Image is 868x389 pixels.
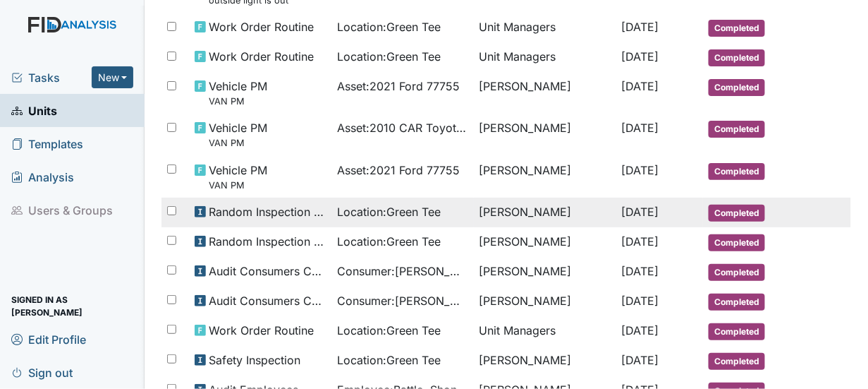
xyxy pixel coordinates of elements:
span: Location : Green Tee [337,322,441,339]
td: [PERSON_NAME] [474,257,616,287]
span: Completed [709,20,765,37]
span: Units [11,100,57,121]
span: [DATE] [621,20,659,34]
span: [DATE] [621,121,659,135]
span: Asset : 2021 Ford 77755 [337,162,460,179]
td: [PERSON_NAME] [474,287,616,316]
span: Audit Consumers Charts [209,263,326,280]
span: Completed [709,205,765,222]
small: VAN PM [209,179,267,192]
td: [PERSON_NAME] [474,72,616,114]
span: Completed [709,79,765,96]
span: [DATE] [621,49,659,64]
span: [DATE] [621,205,659,219]
span: [DATE] [621,234,659,249]
span: [DATE] [621,264,659,278]
span: Location : Green Tee [337,18,441,35]
td: [PERSON_NAME] [474,114,616,155]
span: Edit Profile [11,328,86,350]
span: Asset : 2010 CAR Toyota 59838 [337,119,468,136]
td: [PERSON_NAME] [474,227,616,257]
span: Location : Green Tee [337,352,441,369]
td: Unit Managers [474,316,616,346]
td: [PERSON_NAME] [474,156,616,198]
span: [DATE] [621,163,659,177]
td: Unit Managers [474,13,616,42]
span: Completed [709,163,765,180]
span: Completed [709,121,765,138]
td: Unit Managers [474,42,616,72]
span: Safety Inspection [209,352,300,369]
button: New [92,66,134,88]
span: [DATE] [621,79,659,93]
span: Random Inspection for AM [209,203,326,220]
span: Analysis [11,166,74,188]
span: Vehicle PM VAN PM [209,78,267,108]
span: Completed [709,353,765,370]
span: Vehicle PM VAN PM [209,119,267,150]
span: Completed [709,234,765,251]
td: [PERSON_NAME] [474,346,616,376]
td: [PERSON_NAME] [474,198,616,227]
small: VAN PM [209,136,267,150]
span: Completed [709,264,765,281]
span: Consumer : [PERSON_NAME] [337,292,468,309]
small: VAN PM [209,95,267,108]
span: [DATE] [621,294,659,308]
span: Work Order Routine [209,18,314,35]
span: [DATE] [621,353,659,367]
span: Completed [709,49,765,66]
span: Completed [709,294,765,311]
span: Location : Green Tee [337,233,441,250]
a: Tasks [11,69,92,86]
span: Consumer : [PERSON_NAME] [337,263,468,280]
span: Audit Consumers Charts [209,292,326,309]
span: Work Order Routine [209,322,314,339]
span: Work Order Routine [209,48,314,65]
span: Vehicle PM VAN PM [209,162,267,192]
span: Location : Green Tee [337,48,441,65]
span: Templates [11,133,83,155]
span: Random Inspection for Afternoon [209,233,326,250]
span: [DATE] [621,323,659,337]
span: Sign out [11,361,73,383]
span: Signed in as [PERSON_NAME] [11,295,133,317]
span: Asset : 2021 Ford 77755 [337,78,460,95]
span: Location : Green Tee [337,203,441,220]
span: Completed [709,323,765,340]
